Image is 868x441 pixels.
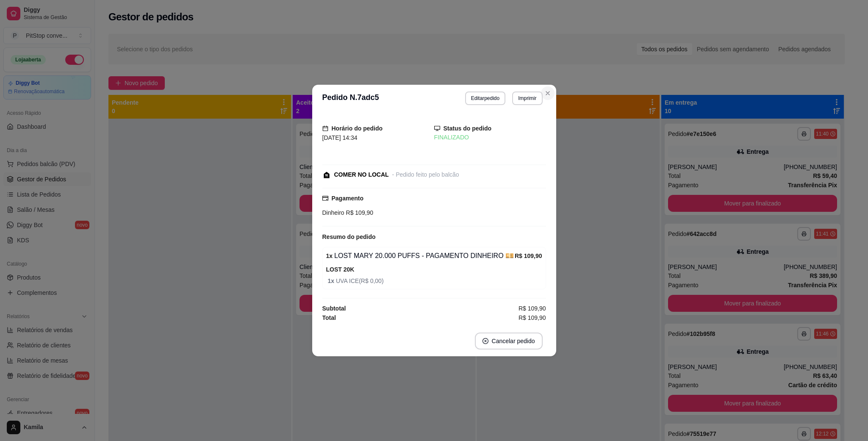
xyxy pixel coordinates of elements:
[541,86,555,100] button: Close
[519,304,546,313] span: R$ 109,90
[434,125,440,131] span: desktop
[322,314,336,321] strong: Total
[322,195,328,201] span: credit-card
[332,125,383,132] strong: Horário do pedido
[328,276,542,286] span: UVA ICE ( R$ 0,00 )
[322,209,344,216] span: Dinheiro
[326,252,333,259] strong: 1 x
[519,313,546,322] span: R$ 109,90
[322,134,358,141] span: [DATE] 14:34
[475,333,543,349] button: close-circleCancelar pedido
[512,92,542,105] button: Imprimir
[515,252,542,259] strong: R$ 109,90
[322,92,379,105] h3: Pedido N. 7adc5
[392,170,459,179] div: - Pedido feito pelo balcão
[328,277,336,284] strong: 1 x
[322,233,376,240] strong: Resumo do pedido
[326,266,355,273] strong: LOST 20K
[434,133,546,142] div: FINALIZADO
[344,209,374,216] span: R$ 109,90
[332,195,363,202] strong: Pagamento
[334,170,389,179] div: COMER NO LOCAL
[326,251,515,261] div: LOST MARY 20.000 PUFFS - PAGAMENTO DINHEIRO 💴
[444,125,492,132] strong: Status do pedido
[322,125,328,131] span: calendar
[322,305,346,312] strong: Subtotal
[465,92,505,105] button: Editarpedido
[483,338,488,344] span: close-circle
